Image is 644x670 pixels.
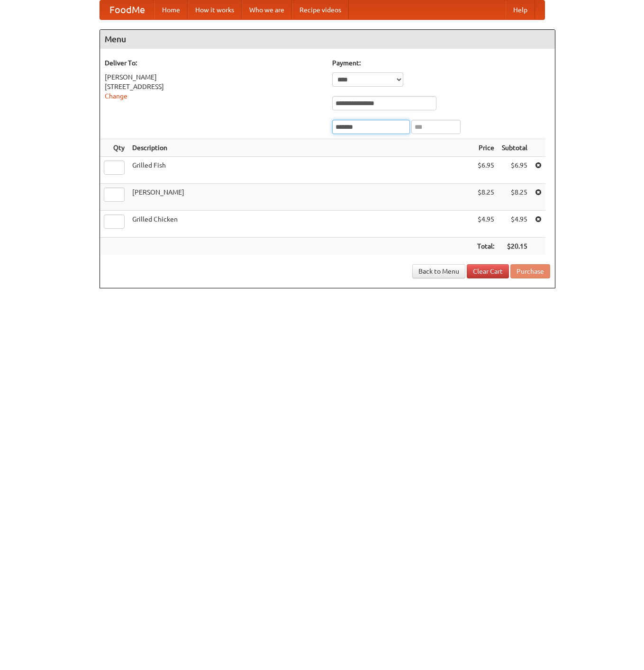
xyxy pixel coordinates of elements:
[498,238,531,255] th: $20.15
[506,0,535,19] a: Help
[100,30,555,49] h4: Menu
[498,139,531,157] th: Subtotal
[292,0,349,19] a: Recipe videos
[105,82,323,91] div: [STREET_ADDRESS]
[332,58,550,68] h5: Payment:
[467,264,509,278] a: Clear Cart
[473,211,498,238] td: $4.95
[498,184,531,211] td: $8.25
[473,139,498,157] th: Price
[105,72,323,82] div: [PERSON_NAME]
[242,0,292,19] a: Who we are
[510,264,550,278] button: Purchase
[100,139,128,157] th: Qty
[188,0,242,19] a: How it works
[154,0,188,19] a: Home
[473,184,498,211] td: $8.25
[498,157,531,184] td: $6.95
[128,184,473,211] td: [PERSON_NAME]
[105,58,323,68] h5: Deliver To:
[128,211,473,238] td: Grilled Chicken
[128,139,473,157] th: Description
[128,157,473,184] td: Grilled Fish
[473,238,498,255] th: Total:
[498,211,531,238] td: $4.95
[105,92,127,100] a: Change
[412,264,465,278] a: Back to Menu
[100,0,154,19] a: FoodMe
[473,157,498,184] td: $6.95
